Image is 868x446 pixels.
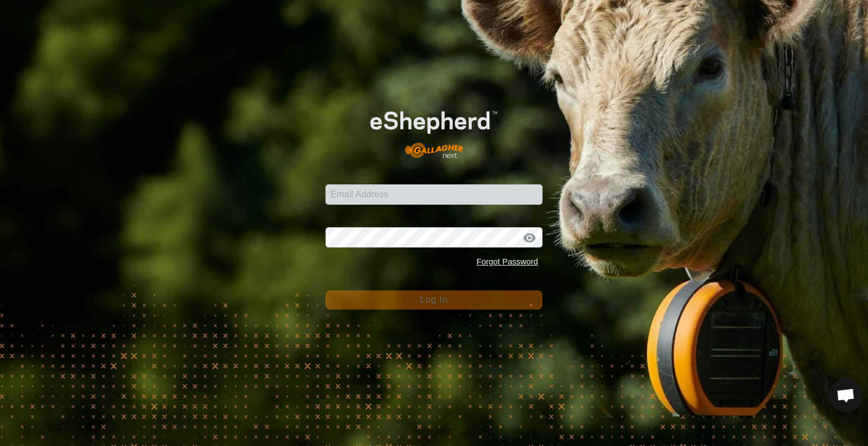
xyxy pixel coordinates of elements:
a: Forgot Password [476,257,538,266]
span: Log In [420,295,448,304]
a: Open chat [829,378,863,412]
img: E-shepherd Logo [347,93,520,167]
input: Email Address [325,184,542,205]
button: Log In [325,290,542,310]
